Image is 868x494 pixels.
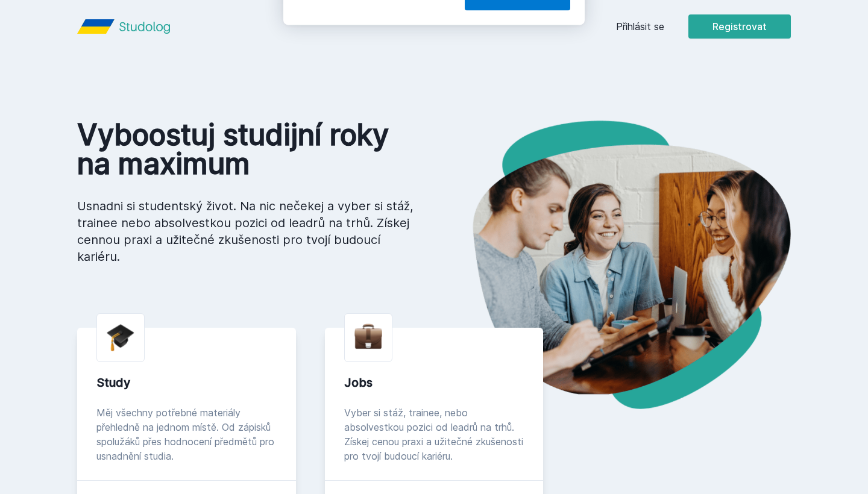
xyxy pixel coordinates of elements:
[354,321,382,352] img: briefcase.png
[77,120,415,178] h1: Vyboostuj studijní roky na maximum
[344,374,524,391] div: Jobs
[415,63,458,93] button: Ne
[107,324,134,352] img: graduation-cap.png
[344,405,524,463] div: Vyber si stáž, trainee, nebo absolvestkou pozici od leadrů na trhů. Získej cenou praxi a užitečné...
[346,14,570,42] div: [PERSON_NAME] dostávat tipy ohledně studia, nových testů, hodnocení učitelů a předmětů?
[96,405,277,463] div: Měj všechny potřebné materiály přehledně na jednom místě. Od zápisků spolužáků přes hodnocení pře...
[77,198,415,265] p: Usnadni si studentský život. Na nic nečekej a vyber si stáž, trainee nebo absolvestkou pozici od ...
[465,63,570,93] button: Jasně, jsem pro
[96,374,277,391] div: Study
[298,14,346,63] img: notification icon
[434,120,791,409] img: hero.png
